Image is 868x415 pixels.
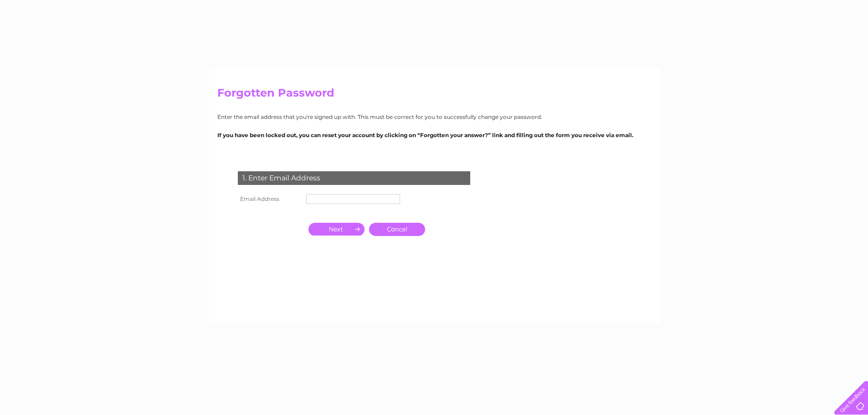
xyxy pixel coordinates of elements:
[217,113,651,121] p: Enter the email address that you're signed up with. This must be correct for you to successfully ...
[236,192,304,206] th: Email Address
[369,223,425,236] a: Cancel
[217,131,651,139] p: If you have been locked out, you can reset your account by clicking on “Forgotten your answer?” l...
[238,171,470,185] div: 1. Enter Email Address
[217,87,651,104] h2: Forgotten Password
